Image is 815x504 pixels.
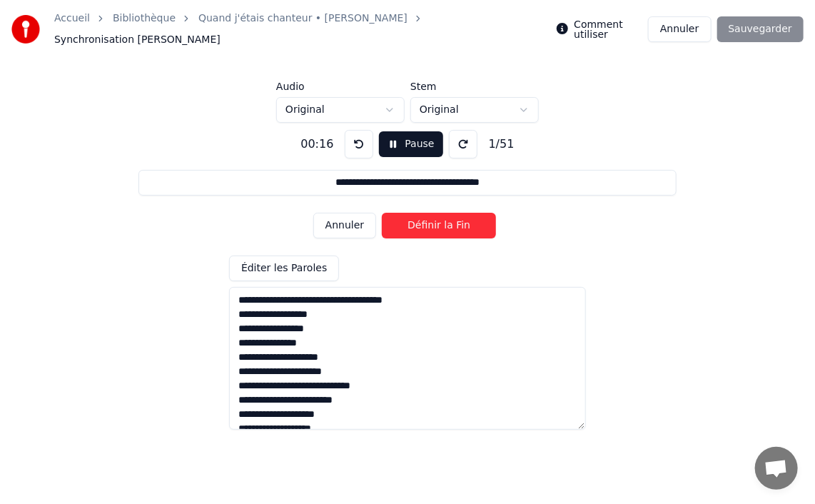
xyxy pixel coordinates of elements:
[54,33,221,47] span: Synchronisation [PERSON_NAME]
[755,447,798,490] a: Ouvrir le chat
[574,19,642,39] label: Comment utiliser
[54,11,90,26] a: Accueil
[410,81,539,91] label: Stem
[648,16,711,42] button: Annuler
[276,81,405,91] label: Audio
[483,136,520,153] div: 1 / 51
[113,11,176,26] a: Bibliothèque
[382,213,496,238] button: Définir la Fin
[295,136,339,153] div: 00:16
[313,213,376,238] button: Annuler
[379,131,442,157] button: Pause
[54,11,557,47] nav: breadcrumb
[11,15,40,44] img: youka
[198,11,407,26] a: Quand j'étais chanteur • [PERSON_NAME]
[229,256,339,281] button: Éditer les Paroles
